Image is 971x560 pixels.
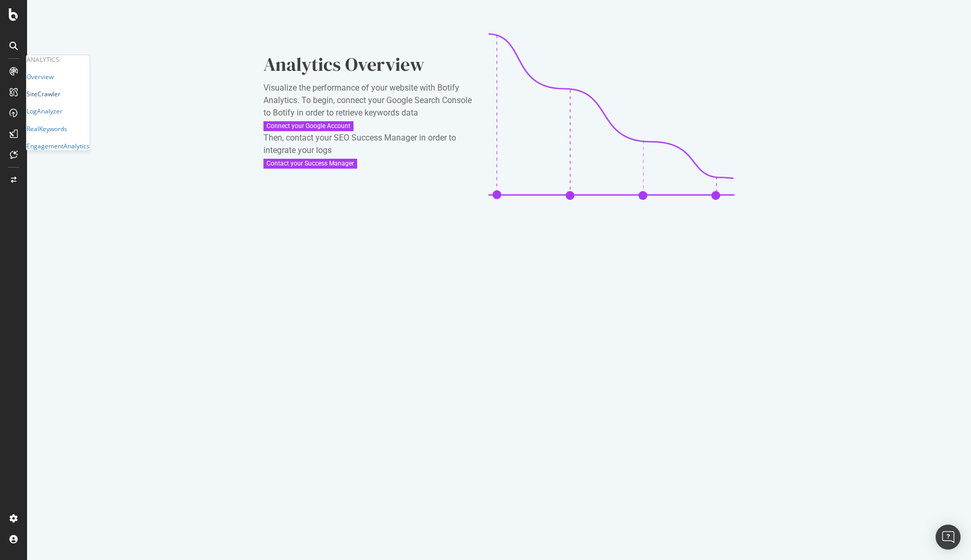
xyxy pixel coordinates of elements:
a: RealKeywords [27,124,67,133]
div: Contact your Success Manager [267,159,354,168]
div: Analytics [27,55,90,64]
a: Overview [27,72,54,81]
a: SiteCrawler [27,90,60,98]
div: Analytics Overview [263,52,472,78]
img: CaL_T18e.png [488,33,734,200]
button: Connect your Google Account [263,121,354,131]
div: LogAnalyzer [27,107,62,116]
div: Open Intercom Messenger [936,525,961,550]
div: Then, contact your SEO Success Manager in order to integrate your logs [263,132,472,157]
button: Contact your Success Manager [263,159,357,169]
a: EngagementAnalytics [27,142,90,150]
div: Connect your Google Account [267,122,350,131]
div: Visualize the performance of your website with Botify Analytics. To begin, connect your Google Se... [263,82,472,119]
